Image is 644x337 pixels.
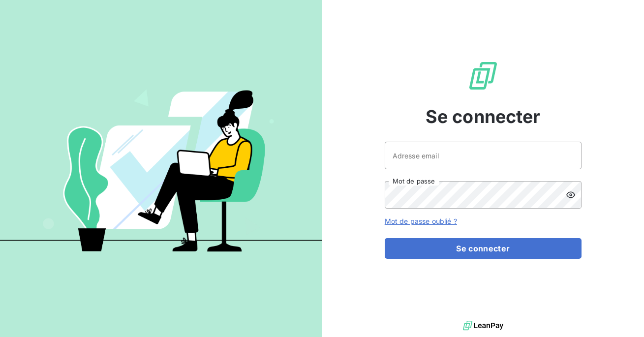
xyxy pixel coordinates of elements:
[463,318,503,333] img: logo
[385,217,457,225] a: Mot de passe oublié ?
[385,238,582,259] button: Se connecter
[467,60,499,92] img: Logo LeanPay
[426,103,541,130] span: Se connecter
[385,142,582,169] input: placeholder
